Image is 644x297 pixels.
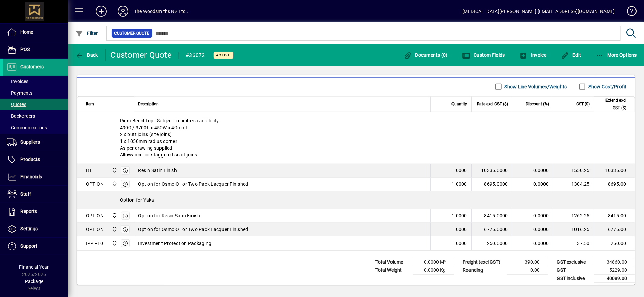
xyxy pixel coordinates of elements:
a: Backorders [3,110,68,122]
span: Rate excl GST ($) [477,100,508,108]
span: Extend excl GST ($) [598,97,626,112]
a: Quotes [3,99,68,110]
button: Filter [74,27,100,39]
div: Customer Quote [111,50,172,61]
td: 5229.00 [594,266,635,274]
td: 0.00 [507,266,548,274]
span: Resin Satin Finish [138,167,177,174]
span: Custom Fields [462,52,505,58]
app-page-header-button: Back [68,49,106,61]
span: The Woodsmiths [110,212,118,219]
td: 0.0000 [512,164,553,178]
a: Communications [3,122,68,133]
div: BT [86,167,92,174]
span: Financial Year [19,264,49,270]
td: 1304.25 [553,178,594,191]
td: GST exclusive [553,258,594,266]
a: Settings [3,220,68,237]
td: 0.0000 [512,223,553,236]
span: Option for Osmo Oil or Two Pack Lacquer Finished [138,226,248,233]
button: Custom Fields [460,49,507,61]
div: Option for Yaka [77,191,635,209]
td: 390.00 [507,258,548,266]
td: 0.0000 M³ [413,258,454,266]
label: Show Line Volumes/Weights [503,83,567,90]
span: Investment Protection Packaging [138,240,212,247]
span: Package [25,279,43,284]
button: Back [74,49,100,61]
span: Active [216,53,231,57]
td: 0.0000 [512,209,553,223]
span: Invoices [7,79,28,84]
td: GST inclusive [553,274,594,283]
td: GST [553,266,594,274]
span: Filter [75,31,98,36]
td: 0.0000 [512,178,553,191]
span: More Options [596,52,637,58]
span: Products [20,156,40,162]
span: Quantity [451,100,467,108]
a: POS [3,41,68,58]
td: 1262.25 [553,209,594,223]
button: Documents (0) [402,49,449,61]
span: 1.0000 [452,226,467,233]
div: OPTION [86,226,104,233]
td: 8695.00 [594,178,635,191]
div: 8695.0000 [476,181,508,187]
span: The Woodsmiths [110,240,118,247]
button: More Options [594,49,639,61]
span: Payments [7,90,32,96]
span: 1.0000 [452,181,467,187]
span: Settings [20,226,38,231]
span: 1.0000 [452,240,467,247]
a: Reports [3,203,68,220]
span: Description [138,100,159,108]
td: 34860.00 [594,258,635,266]
td: Total Volume [372,258,413,266]
span: 1.0000 [452,212,467,219]
div: 10335.0000 [476,167,508,174]
button: Profile [112,5,134,17]
td: 6775.00 [594,223,635,236]
span: The Woodsmiths [110,226,118,233]
td: 10335.00 [594,164,635,178]
span: Customer Quote [114,30,150,37]
button: Invoice [518,49,548,61]
div: IPP +10 [86,240,103,247]
span: Customers [20,64,44,69]
span: Option for Resin Satin Finish [138,212,200,219]
span: GST ($) [576,100,590,108]
a: Staff [3,186,68,203]
td: 40089.00 [594,274,635,283]
span: Home [20,29,33,35]
span: Financials [20,174,42,179]
div: 8415.0000 [476,212,508,219]
td: 250.00 [594,236,635,250]
span: Option for Osmo Oil or Two Pack Lacquer Finished [138,181,248,187]
div: OPTION [86,181,104,187]
button: Add [90,5,112,17]
span: Discount (%) [526,100,549,108]
div: The Woodsmiths NZ Ltd . [134,6,188,17]
td: Freight (excl GST) [459,258,507,266]
span: Back [75,52,98,58]
span: The Woodsmiths [110,167,118,174]
td: Total Weight [372,266,413,274]
span: Communications [7,125,47,130]
a: Home [3,24,68,41]
span: Invoice [519,52,547,58]
div: OPTION [86,212,104,219]
label: Show Cost/Profit [587,83,627,90]
a: Support [3,238,68,255]
td: 37.50 [553,236,594,250]
a: Knowledge Base [622,1,635,23]
span: 1.0000 [452,167,467,174]
span: Suppliers [20,139,40,145]
a: Products [3,151,68,168]
a: Invoices [3,76,68,87]
span: Support [20,243,37,249]
a: Financials [3,168,68,185]
div: #36072 [186,50,205,61]
div: Rimu Benchtop - Subject to timber availability 4900 / 3700L x 450W x 40mmT 2 x butt joins (site j... [77,112,635,164]
td: 1016.25 [553,223,594,236]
